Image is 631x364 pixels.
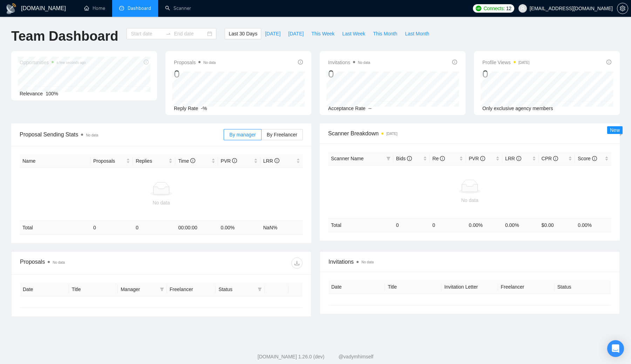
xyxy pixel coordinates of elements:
[119,6,124,11] span: dashboard
[178,158,195,164] span: Time
[542,156,558,161] span: CPR
[20,257,161,269] div: Proposals
[203,61,216,65] span: No data
[476,6,481,11] img: upwork-logo.png
[617,6,628,11] a: setting
[90,154,133,168] th: Proposals
[165,31,171,36] span: swap-right
[407,156,412,161] span: info-circle
[263,158,279,164] span: LRR
[174,106,198,111] span: Reply Rate
[606,60,611,65] span: info-circle
[328,129,611,138] span: Scanner Breakdown
[232,158,237,163] span: info-circle
[338,28,369,39] button: Last Week
[386,156,391,161] span: filter
[174,58,216,67] span: Proposals
[93,157,125,165] span: Proposals
[430,218,466,232] td: 0
[158,284,165,295] span: filter
[90,221,133,235] td: 0
[131,30,163,38] input: Start date
[201,106,207,111] span: -%
[575,218,611,232] td: 0.00 %
[133,221,175,235] td: 0
[396,156,412,161] span: Bids
[328,106,366,111] span: Acceptance Rate
[386,132,397,136] time: [DATE]
[401,28,433,39] button: Last Month
[331,156,364,161] span: Scanner Name
[516,156,521,161] span: info-circle
[578,156,597,161] span: Score
[393,218,430,232] td: 0
[258,287,262,291] span: filter
[368,106,372,111] span: --
[498,280,555,294] th: Freelancer
[385,280,441,294] th: Title
[84,5,105,11] a: homeHome
[480,156,485,161] span: info-circle
[291,257,303,269] button: download
[11,28,118,45] h1: Team Dashboard
[358,61,370,65] span: No data
[328,257,611,266] span: Invitations
[433,156,445,161] span: Re
[165,5,191,11] a: searchScanner
[555,280,611,294] th: Status
[617,3,628,14] button: setting
[452,60,457,65] span: info-circle
[175,221,218,235] td: 00:00:00
[328,67,370,81] div: 0
[539,218,575,232] td: $ 0.00
[292,260,302,266] span: download
[167,283,216,296] th: Freelancer
[284,28,307,39] button: [DATE]
[520,6,525,11] span: user
[128,5,151,11] span: Dashboard
[218,285,255,293] span: Status
[592,156,597,161] span: info-circle
[6,3,17,14] img: logo
[342,30,365,38] span: Last Week
[20,283,69,296] th: Date
[121,285,157,293] span: Manager
[221,158,237,164] span: PVR
[505,156,521,161] span: LRR
[22,199,300,207] div: No data
[331,196,609,204] div: No data
[274,158,279,163] span: info-circle
[133,154,175,168] th: Replies
[307,28,338,39] button: This Week
[256,284,263,295] span: filter
[328,218,393,232] td: Total
[136,157,167,165] span: Replies
[440,156,445,161] span: info-circle
[298,60,303,65] span: info-circle
[225,28,261,39] button: Last 30 Days
[174,67,216,81] div: 0
[361,260,374,264] span: No data
[20,91,43,96] span: Relevance
[265,30,280,38] span: [DATE]
[506,5,511,12] span: 12
[260,221,303,235] td: NaN %
[118,283,167,296] th: Manager
[553,156,558,161] span: info-circle
[229,132,256,137] span: By manager
[190,158,195,163] span: info-circle
[482,67,529,81] div: 0
[218,221,260,235] td: 0.00 %
[311,30,334,38] span: This Week
[373,30,397,38] span: This Month
[502,218,539,232] td: 0.00 %
[20,130,224,139] span: Proposal Sending Stats
[46,91,58,96] span: 100%
[518,61,529,65] time: [DATE]
[53,261,65,264] span: No data
[69,283,118,296] th: Title
[607,340,624,357] div: Open Intercom Messenger
[482,58,529,67] span: Profile Views
[369,28,401,39] button: This Month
